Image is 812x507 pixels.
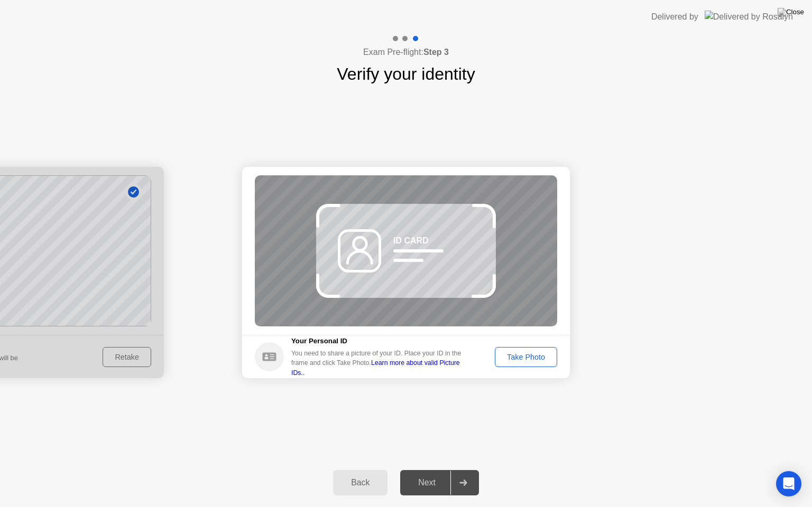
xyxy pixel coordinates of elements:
button: Next [400,470,479,495]
b: Step 3 [423,48,449,57]
h1: Verify your identity [337,61,475,87]
img: Delivered by Rosalyn [705,11,793,23]
div: Next [403,478,450,487]
a: Learn more about valid Picture IDs.. [291,359,460,376]
div: Take Photo [499,353,553,361]
h4: Exam Pre-flight: [363,46,449,59]
button: Back [333,470,387,495]
button: Take Photo [495,347,557,367]
div: Back [336,478,384,487]
div: ID CARD [393,234,429,247]
h5: Your Personal ID [291,336,469,346]
img: Close [778,8,804,16]
div: Delivered by [651,11,698,23]
div: You need to share a picture of your ID. Place your ID in the frame and click Take Photo. [291,349,469,378]
div: Open Intercom Messenger [776,471,801,496]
